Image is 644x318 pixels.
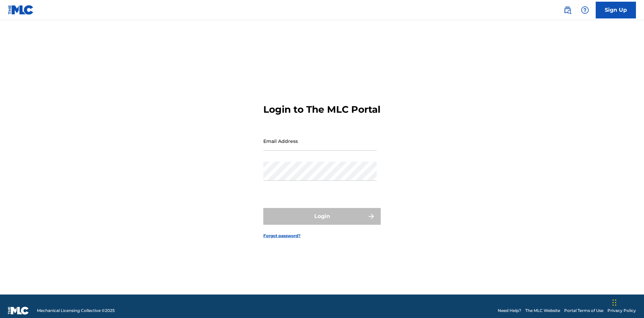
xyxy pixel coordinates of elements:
span: Mechanical Licensing Collective © 2025 [37,308,115,314]
a: Forgot password? [263,233,301,239]
a: Sign Up [596,2,636,18]
a: The MLC Website [525,308,560,314]
img: MLC Logo [8,5,34,15]
div: Help [578,3,592,17]
img: help [581,6,589,14]
a: Portal Terms of Use [564,308,603,314]
a: Public Search [561,3,574,17]
h3: Login to The MLC Portal [263,104,380,115]
img: logo [8,307,29,315]
iframe: Chat Widget [610,286,644,318]
a: Privacy Policy [607,308,636,314]
div: Drag [612,293,616,313]
img: search [563,6,572,14]
a: Need Help? [498,308,521,314]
